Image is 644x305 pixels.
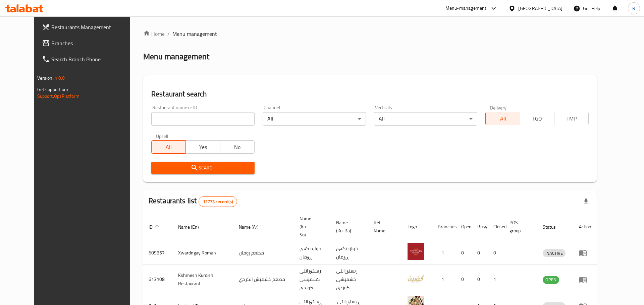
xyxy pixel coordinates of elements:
div: [GEOGRAPHIC_DATA] [518,5,562,12]
li: / [167,30,170,38]
span: 1.0.0 [55,74,65,82]
td: Xwardngay Roman [173,241,233,265]
td: مطعم رومان [233,241,294,265]
button: TGO [520,112,554,125]
label: Delivery [490,105,507,110]
div: Menu [579,249,591,257]
h2: Restaurants list [149,196,237,207]
td: 1 [432,241,456,265]
th: Logo [402,213,432,241]
h2: Restaurant search [151,89,589,99]
span: TGO [523,114,552,124]
td: مطعم كشميش الكردي [233,265,294,294]
nav: breadcrumb [143,30,597,38]
div: All [374,112,477,126]
button: Yes [185,140,220,154]
th: Open [456,213,472,241]
span: Ref. Name [374,219,394,235]
img: Xwardngay Roman [408,243,424,260]
td: 0 [488,241,504,265]
span: OPEN [543,276,559,284]
td: خواردنگەی ڕۆمان [331,241,368,265]
td: 613108 [143,265,173,294]
button: TMP [554,112,589,125]
button: Search [151,162,255,174]
th: Action [574,213,597,241]
div: All [263,112,366,126]
span: Get support on: [37,85,68,94]
button: No [220,140,255,154]
a: Search Branch Phone [37,51,142,67]
span: All [488,114,517,124]
td: 0 [472,265,488,294]
span: Name (En) [178,223,208,231]
td: 0 [456,265,472,294]
td: 1 [488,265,504,294]
span: Search [157,164,249,172]
th: Busy [472,213,488,241]
td: 0 [456,241,472,265]
span: INACTIVE [543,249,566,257]
td: 609857 [143,241,173,265]
span: POS group [509,219,529,235]
span: No [223,142,252,152]
span: Menu management [172,30,217,38]
th: Closed [488,213,504,241]
button: All [151,140,186,154]
a: Home [143,30,165,38]
a: Branches [37,35,142,51]
button: All [485,112,520,125]
span: Name (Ku-Ba) [336,219,360,235]
img: Kshmesh Kurdish Restaurant [408,270,424,287]
td: 1 [432,265,456,294]
td: رێستۆرانتی کشمیشى كوردى [294,265,331,294]
h2: Menu management [143,51,209,62]
div: Menu-management [445,4,487,12]
span: R [632,5,635,12]
span: TMP [557,114,586,124]
td: خواردنگەی ڕۆمان [294,241,331,265]
input: Search for restaurant name or ID.. [151,112,255,126]
div: INACTIVE [543,249,566,257]
span: Search Branch Phone [51,55,136,63]
span: 11773 record(s) [199,199,237,205]
div: Menu [579,276,591,284]
span: Name (Ar) [239,223,267,231]
td: Kshmesh Kurdish Restaurant [173,265,233,294]
span: Name (Ku-So) [300,215,323,239]
a: Support.OpsPlatform [37,92,80,100]
label: Upsell [156,134,168,138]
th: Branches [432,213,456,241]
span: All [154,142,183,152]
span: Status [543,223,565,231]
td: رێستۆرانتی کشمیشى كوردى [331,265,368,294]
span: Restaurants Management [51,23,136,31]
a: Restaurants Management [37,19,142,35]
div: Export file [578,194,594,210]
span: Yes [189,142,217,152]
td: 0 [472,241,488,265]
span: ID [149,223,161,231]
span: Version: [37,74,54,82]
div: Total records count [199,196,237,207]
span: Branches [51,39,136,47]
